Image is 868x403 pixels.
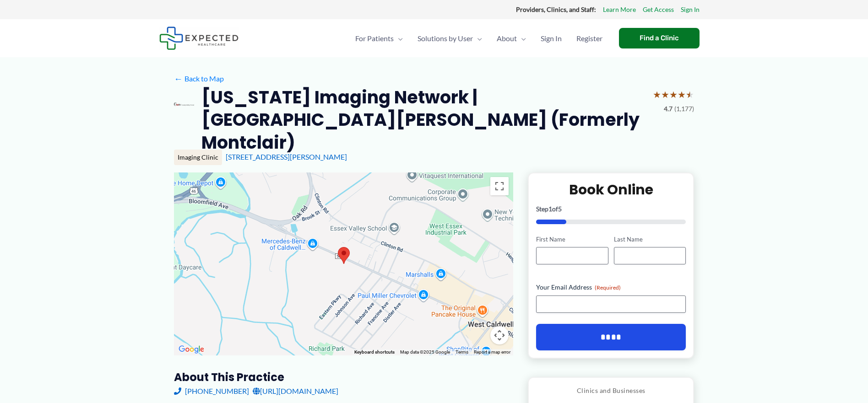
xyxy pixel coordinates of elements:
[558,205,562,213] span: 5
[394,22,403,54] span: Menu Toggle
[355,22,394,54] span: For Patients
[678,86,686,103] span: ★
[681,4,700,16] a: Sign In
[536,283,686,292] label: Your Email Address
[489,22,533,54] a: AboutMenu Toggle
[653,86,661,103] span: ★
[664,103,673,115] span: 4.7
[536,181,686,199] h2: Book Online
[174,74,183,83] span: ←
[536,385,686,397] p: Clinics and Businesses
[400,349,450,355] span: Map data ©2025 Google
[176,344,206,355] a: Open this area in Google Maps (opens a new window)
[643,4,674,16] a: Get Access
[603,4,636,16] a: Learn More
[348,22,410,54] a: For PatientsMenu Toggle
[669,86,678,103] span: ★
[490,177,509,195] button: Toggle fullscreen view
[674,103,694,115] span: (1,177)
[533,22,569,54] a: Sign In
[569,22,610,54] a: Register
[174,370,513,384] h3: About this practice
[517,22,526,54] span: Menu Toggle
[354,349,395,355] button: Keyboard shortcuts
[614,235,686,244] label: Last Name
[516,5,596,13] strong: Providers, Clinics, and Staff:
[576,22,602,54] span: Register
[541,22,562,54] span: Sign In
[490,326,509,344] button: Map camera controls
[410,22,489,54] a: Solutions by UserMenu Toggle
[595,284,621,291] span: (Required)
[686,86,694,103] span: ★
[418,22,473,54] span: Solutions by User
[226,152,347,161] a: [STREET_ADDRESS][PERSON_NAME]
[473,22,482,54] span: Menu Toggle
[176,344,206,355] img: Google
[619,28,700,48] a: Find a Clinic
[661,86,669,103] span: ★
[497,22,517,54] span: About
[536,235,608,244] label: First Name
[536,206,686,212] p: Step of
[174,72,224,86] a: ←Back to Map
[174,384,249,398] a: [PHONE_NUMBER]
[548,205,552,213] span: 1
[348,22,610,54] nav: Primary Site Navigation
[456,349,468,355] a: Terms (opens in new tab)
[174,150,222,165] div: Imaging Clinic
[253,384,338,398] a: [URL][DOMAIN_NAME]
[201,86,646,154] h2: [US_STATE] Imaging Network | [GEOGRAPHIC_DATA][PERSON_NAME] (Formerly Montclair)
[474,349,510,355] a: Report a map error
[159,27,239,50] img: Expected Healthcare Logo - side, dark font, small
